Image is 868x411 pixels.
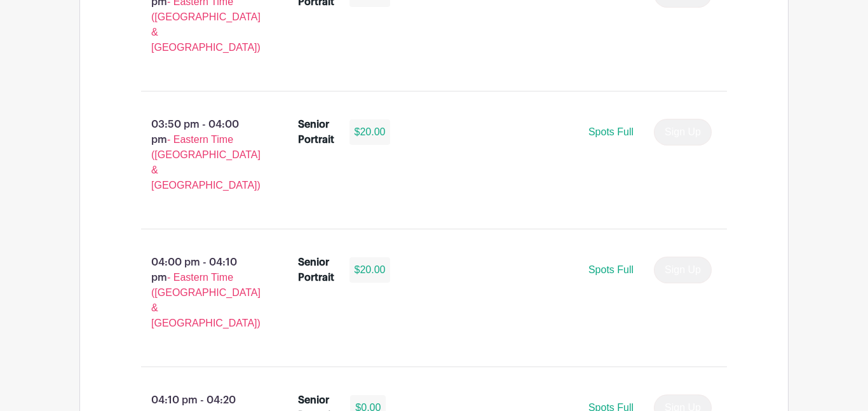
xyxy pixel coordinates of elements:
div: Senior Portrait [298,255,334,285]
div: $20.00 [349,119,391,145]
span: Spots Full [588,126,634,137]
span: - Eastern Time ([GEOGRAPHIC_DATA] & [GEOGRAPHIC_DATA]) [151,272,261,328]
span: - Eastern Time ([GEOGRAPHIC_DATA] & [GEOGRAPHIC_DATA]) [151,134,261,191]
div: Senior Portrait [298,117,334,147]
span: Spots Full [588,264,634,275]
div: $20.00 [349,257,391,283]
p: 03:50 pm - 04:00 pm [121,112,278,198]
p: 04:00 pm - 04:10 pm [121,250,278,336]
